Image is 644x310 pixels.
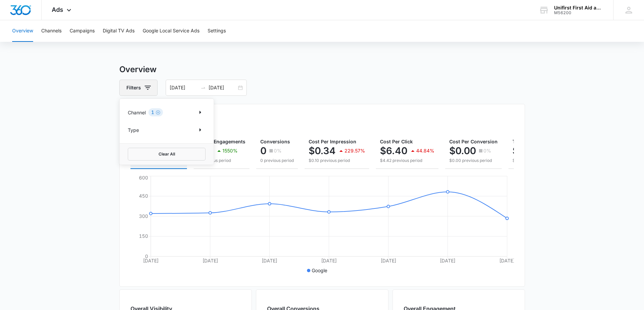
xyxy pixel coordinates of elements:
[260,158,294,164] p: 0 previous period
[198,158,245,164] p: 8 previous period
[139,193,148,199] tspan: 450
[449,145,476,156] p: $0.00
[499,258,515,263] tspan: [DATE]
[309,145,336,156] p: $0.34
[309,158,365,164] p: $0.10 previous period
[321,258,337,263] tspan: [DATE]
[312,267,327,274] p: Google
[209,84,237,91] input: End date
[380,139,413,144] span: Cost Per Click
[309,139,356,144] span: Cost Per Impression
[380,145,407,156] p: $6.40
[416,148,434,153] p: 44.84%
[440,258,455,263] tspan: [DATE]
[512,139,540,144] span: Total Spend
[554,10,603,15] div: account id
[119,80,158,96] button: Filters
[156,110,160,115] button: Clear
[119,63,525,76] h3: Overview
[198,139,245,144] span: Clicks/Engagements
[41,20,62,42] button: Channels
[128,126,139,134] p: Type
[195,124,206,135] button: Show Type filters
[195,107,206,118] button: Show Channel filters
[483,148,491,153] p: 0%
[139,175,148,180] tspan: 600
[512,158,582,164] p: $35.35 previous period
[103,20,135,42] button: Digital TV Ads
[52,6,63,13] span: Ads
[139,233,148,239] tspan: 150
[260,139,290,144] span: Conversions
[202,258,218,263] tspan: [DATE]
[70,20,95,42] button: Campaigns
[260,145,266,156] p: 0
[170,84,198,91] input: Start date
[449,158,498,164] p: $0.00 previous period
[380,158,434,164] p: $4.42 previous period
[554,5,603,10] div: account name
[208,20,226,42] button: Settings
[143,20,199,42] button: Google Local Service Ads
[12,20,33,42] button: Overview
[139,213,148,219] tspan: 300
[128,109,146,116] p: Channel
[344,148,365,153] p: 229.57%
[200,85,206,90] span: swap-right
[128,148,206,161] button: Clear All
[262,258,277,263] tspan: [DATE]
[380,258,396,263] tspan: [DATE]
[143,258,159,263] tspan: [DATE]
[512,145,552,156] p: $844.83
[274,148,282,153] p: 0%
[200,85,206,90] span: to
[148,108,163,116] div: 1
[449,139,498,144] span: Cost Per Conversion
[222,148,238,153] p: 1550%
[145,253,148,259] tspan: 0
